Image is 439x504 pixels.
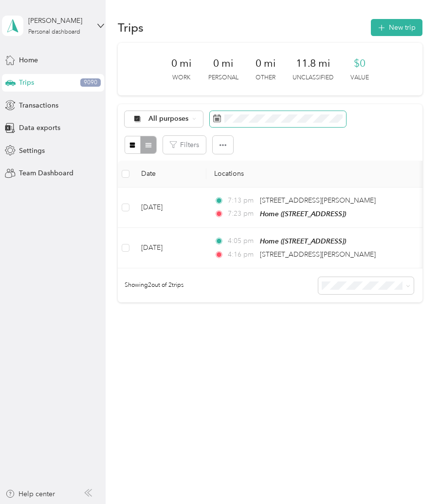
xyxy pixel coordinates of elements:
[213,56,233,70] span: 0 mi
[228,195,256,206] span: 7:13 pm
[260,250,376,259] span: [STREET_ADDRESS][PERSON_NAME]
[133,228,206,268] td: [DATE]
[80,78,101,87] span: 9090
[293,74,333,82] p: Unclassified
[208,74,238,82] p: Personal
[163,136,206,154] button: Filters
[28,16,89,26] div: [PERSON_NAME]
[206,161,430,187] th: Locations
[19,77,34,88] span: Trips
[260,237,346,245] span: Home ([STREET_ADDRESS])
[260,196,376,205] span: [STREET_ADDRESS][PERSON_NAME]
[118,22,144,33] h1: Trips
[256,74,275,82] p: Other
[19,168,73,178] span: Team Dashboard
[256,56,275,70] span: 0 mi
[384,449,439,504] iframe: Everlance-gr Chat Button Frame
[133,161,206,187] th: Date
[228,236,256,246] span: 4:05 pm
[228,249,256,260] span: 4:16 pm
[148,115,189,122] span: All purposes
[118,281,183,290] span: Showing 2 out of 2 trips
[371,19,422,36] button: New trip
[19,55,38,65] span: Home
[260,210,346,218] span: Home ([STREET_ADDRESS])
[172,74,190,82] p: Work
[19,146,45,156] span: Settings
[19,123,60,133] span: Data exports
[5,489,55,499] button: Help center
[171,56,191,70] span: 0 mi
[19,100,58,111] span: Transactions
[28,29,80,35] div: Personal dashboard
[354,56,366,70] span: $0
[296,56,330,70] span: 11.8 mi
[133,187,206,228] td: [DATE]
[228,208,256,219] span: 7:23 pm
[350,74,369,82] p: Value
